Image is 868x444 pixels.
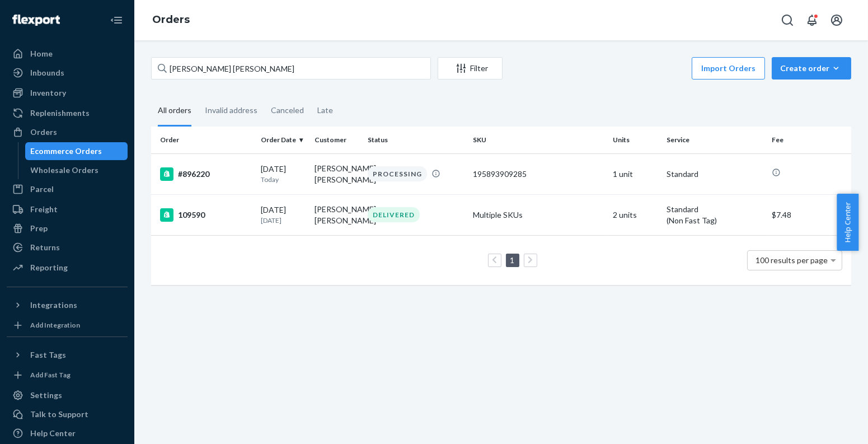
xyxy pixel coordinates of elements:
[30,262,68,273] div: Reporting
[692,57,765,80] button: Import Orders
[7,219,128,237] a: Prep
[30,223,48,234] div: Prep
[368,166,427,181] div: PROCESSING
[30,242,60,253] div: Returns
[667,169,763,180] p: Standard
[261,163,306,184] div: [DATE]
[261,175,306,184] p: Today
[30,300,77,311] div: Integrations
[30,67,64,78] div: Inbounds
[30,370,71,380] div: Add Fast Tag
[468,127,608,153] th: SKU
[7,386,128,404] a: Settings
[30,204,58,215] div: Freight
[25,142,128,160] a: Ecommerce Orders
[363,127,468,153] th: Status
[772,57,851,80] button: Create order
[30,349,66,361] div: Fast Tags
[30,390,62,401] div: Settings
[7,368,128,382] a: Add Fast Tag
[310,194,364,235] td: [PERSON_NAME] [PERSON_NAME]
[30,428,76,439] div: Help Center
[31,146,102,157] div: Ecommerce Orders
[261,204,306,225] div: [DATE]
[438,57,503,80] button: Filter
[508,255,517,265] a: Page 1 is your current page
[780,63,843,74] div: Create order
[608,194,662,235] td: 2 units
[105,9,128,31] button: Close Navigation
[31,165,99,176] div: Wholesale Orders
[151,57,431,80] input: Search orders
[30,127,57,138] div: Orders
[7,405,128,423] a: Talk to Support
[160,167,252,181] div: #896220
[30,108,90,119] div: Replenishments
[158,96,191,127] div: All orders
[667,204,763,215] p: Standard
[608,127,662,153] th: Units
[7,424,128,442] a: Help Center
[608,153,662,194] td: 1 unit
[310,153,364,194] td: [PERSON_NAME] [PERSON_NAME]
[205,96,257,125] div: Invalid address
[473,169,604,180] div: 195893909285
[256,127,310,153] th: Order Date
[7,104,128,122] a: Replenishments
[7,239,128,256] a: Returns
[368,207,420,222] div: DELIVERED
[438,63,502,74] div: Filter
[315,135,359,144] div: Customer
[825,9,848,31] button: Open account menu
[160,208,252,222] div: 109590
[30,48,53,59] div: Home
[30,409,88,420] div: Talk to Support
[767,194,851,235] td: $7.48
[667,215,763,226] div: (Non Fast Tag)
[30,184,54,195] div: Parcel
[7,123,128,141] a: Orders
[7,346,128,364] button: Fast Tags
[7,180,128,198] a: Parcel
[7,64,128,82] a: Inbounds
[25,161,128,179] a: Wholesale Orders
[271,96,304,125] div: Canceled
[776,9,799,31] button: Open Search Box
[151,127,256,153] th: Order
[7,319,128,332] a: Add Integration
[837,194,858,251] button: Help Center
[767,127,851,153] th: Fee
[7,296,128,314] button: Integrations
[317,96,333,125] div: Late
[662,127,767,153] th: Service
[152,13,190,26] a: Orders
[7,259,128,277] a: Reporting
[143,4,199,36] ol: breadcrumbs
[12,15,60,26] img: Flexport logo
[468,194,608,235] td: Multiple SKUs
[7,45,128,63] a: Home
[261,216,306,225] p: [DATE]
[30,87,66,99] div: Inventory
[756,255,828,265] span: 100 results per page
[30,320,80,330] div: Add Integration
[801,9,823,31] button: Open notifications
[7,200,128,218] a: Freight
[7,84,128,102] a: Inventory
